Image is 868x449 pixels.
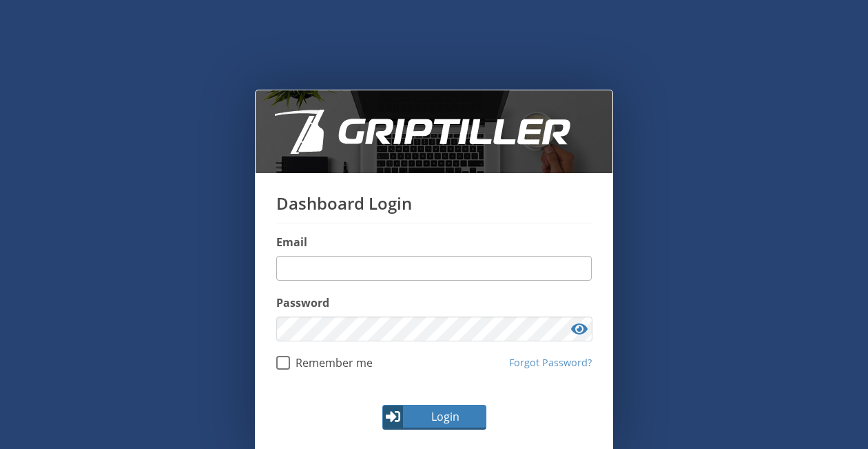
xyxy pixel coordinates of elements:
button: Login [382,405,486,430]
label: Password [276,295,592,311]
span: Login [405,408,485,425]
h1: Dashboard Login [276,194,592,223]
a: Forgot Password? [509,355,592,370]
span: Remember me [290,356,373,370]
label: Email [276,234,592,250]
